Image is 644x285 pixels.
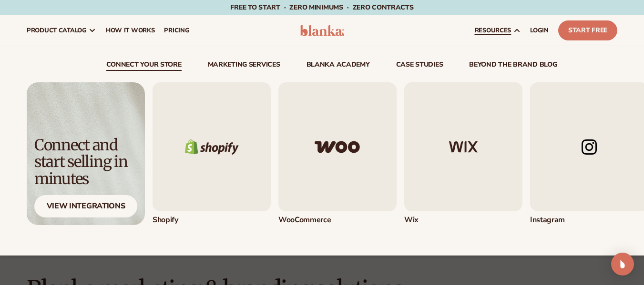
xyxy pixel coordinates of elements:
a: connect your store [106,61,182,71]
div: 3 / 5 [404,82,522,225]
div: 1 / 5 [153,82,271,225]
span: pricing [164,27,189,34]
a: Start Free [558,20,617,40]
a: product catalog [22,15,101,46]
img: Woo commerce logo. [278,82,397,211]
span: How It Works [106,27,155,34]
div: 2 / 5 [278,82,397,225]
a: beyond the brand blog [469,61,557,71]
div: View Integrations [34,195,137,217]
a: pricing [159,15,194,46]
div: Connect and start selling in minutes [34,137,137,187]
div: Wix [404,215,522,225]
a: case studies [396,61,443,71]
span: resources [475,27,511,34]
a: Marketing services [208,61,280,71]
a: Light background with shadow. Connect and start selling in minutes View Integrations [27,82,145,225]
a: How It Works [101,15,160,46]
a: LOGIN [525,15,553,46]
a: Woo commerce logo. WooCommerce [278,82,397,225]
img: Light background with shadow. [27,82,145,225]
div: WooCommerce [278,215,397,225]
span: LOGIN [530,27,549,34]
span: product catalog [27,27,87,34]
img: Shopify logo. [153,82,271,211]
a: Shopify logo. Shopify [153,82,271,225]
div: Shopify [153,215,271,225]
a: resources [470,15,525,46]
a: Blanka Academy [307,61,370,71]
img: Wix logo. [404,82,522,211]
img: logo [300,25,345,36]
div: Open Intercom Messenger [611,253,634,275]
span: Free to start · ZERO minimums · ZERO contracts [230,3,413,12]
a: Wix logo. Wix [404,82,522,225]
